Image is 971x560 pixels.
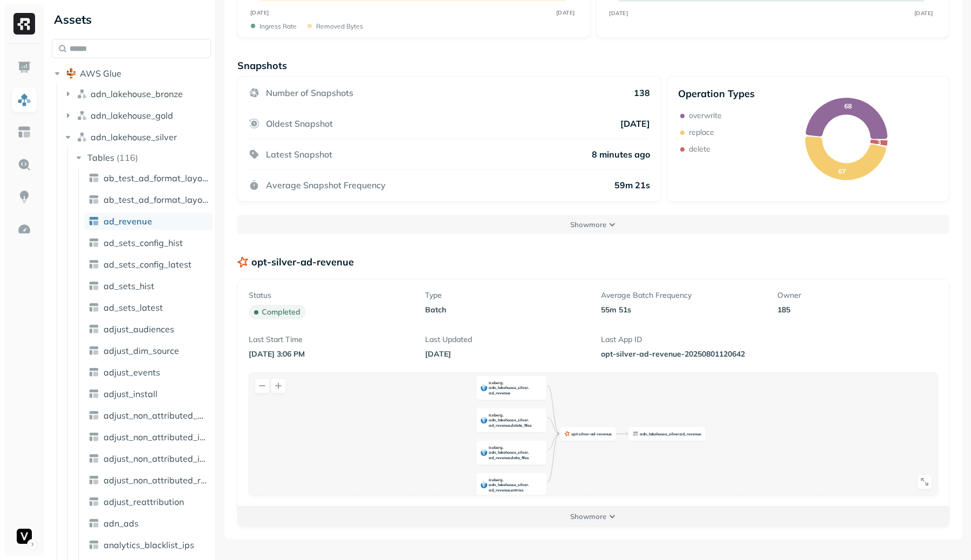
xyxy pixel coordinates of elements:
span: _ [516,450,518,455]
span: iceberg [489,380,503,386]
span: silver [579,431,590,436]
img: Asset Explorer [17,125,31,139]
span: _ [494,423,496,428]
a: ad_sets_config_hist [84,234,213,251]
text: 68 [844,102,852,110]
span: adjust_reattribution [104,496,184,507]
span: - [589,431,591,436]
p: Removed bytes [316,22,363,30]
span: adn [489,450,496,455]
a: ab_test_ad_format_layout_config_hist [84,169,213,187]
p: Operation Types [678,87,755,100]
p: ( 116 ) [117,152,138,163]
img: Ryft [13,13,35,35]
span: . [503,413,504,418]
p: opt-silver-ad-revenue-20250801120642 [601,349,762,359]
span: adjust_install [104,388,158,399]
img: table [88,237,99,248]
span: adn_lakehouse_bronze [91,88,183,99]
span: ab_test_ad_format_layout_config_latest [104,194,208,205]
a: adjust_non_attributed_ad_revenue [84,407,213,424]
span: ad [489,391,494,396]
span: revenue [496,488,510,493]
span: adn [489,482,496,488]
span: _ [667,431,669,436]
button: adn_lakehouse_silver [63,128,211,146]
span: _ [685,431,687,436]
p: 138 [634,87,650,98]
span: adjust_non_attributed_install [104,453,208,464]
span: ab_test_ad_format_layout_config_hist [104,173,208,183]
span: _ [523,423,525,428]
button: Showmore [237,215,949,234]
a: ad_sets_config_latest [84,256,213,273]
p: replace [689,127,714,138]
span: files [524,423,532,428]
p: Latest Snapshot [266,149,332,160]
img: table [88,194,99,205]
span: ad [489,488,494,493]
img: table [88,216,99,227]
img: Query Explorer [17,158,31,172]
span: revenue [496,391,510,396]
div: Assets [52,11,211,28]
span: lakehouse [498,418,516,423]
img: table [88,302,99,313]
a: adjust_install [84,385,213,402]
span: - [578,431,579,436]
img: table [88,453,99,464]
p: Show more [570,511,606,522]
span: adn [489,385,496,391]
span: _ [494,488,496,493]
span: _ [494,391,496,396]
span: _ [516,385,518,391]
span: data [511,455,520,461]
img: table [88,367,99,378]
span: silver [518,418,529,423]
a: adn_ads [84,515,213,532]
span: _ [496,450,498,455]
img: table [88,173,99,183]
tspan: [DATE] [556,9,575,16]
span: revenue [496,455,510,461]
span: ad_sets_hist [104,281,154,291]
span: adjust_non_attributed_reattribution [104,475,208,486]
a: adjust_reattribution [84,493,213,510]
a: ad_revenue [84,213,213,230]
p: 185 [777,305,938,315]
span: adn_ads [104,518,139,529]
a: adjust_non_attributed_install [84,450,213,467]
button: Tables(116) [73,149,212,166]
img: table [88,539,99,550]
span: adn_lakehouse_gold [91,110,173,121]
img: root [66,68,77,79]
button: adn_lakehouse_bronze [63,85,211,103]
p: Owner [777,290,938,301]
img: table [88,388,99,399]
span: AWS Glue [80,68,121,79]
p: [DATE] [425,349,586,359]
span: . [503,445,504,450]
p: 55m 51s [601,305,762,315]
span: lakehouse [498,450,516,455]
a: adjust_dim_source [84,342,213,359]
p: Ingress Rate [259,22,297,30]
img: namespace [77,132,87,142]
span: ad [591,431,596,436]
span: . [528,418,529,423]
span: - [596,431,597,436]
p: 8 minutes ago [592,149,650,160]
p: Last Updated [425,334,586,345]
p: Oldest Snapshot [266,118,333,129]
text: 67 [838,167,846,175]
span: ad_sets_latest [104,302,163,313]
span: iceberg [489,413,503,418]
a: adjust_non_attributed_iap [84,428,213,446]
p: Average Batch Frequency [601,290,762,301]
span: . [528,482,529,488]
span: _ [647,431,649,436]
span: ad [489,455,494,461]
span: adjust_non_attributed_iap [104,432,208,442]
img: table [88,324,99,334]
span: opt [572,431,578,436]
